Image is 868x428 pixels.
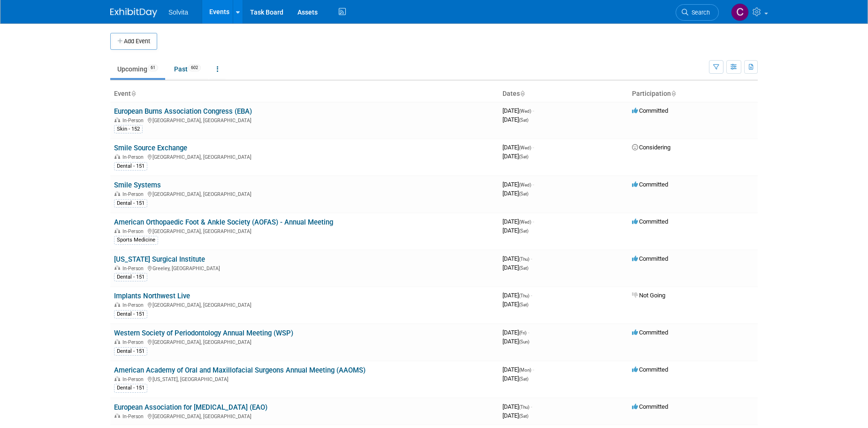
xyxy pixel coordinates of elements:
span: (Sat) [519,413,528,419]
img: In-Person Event [114,302,120,307]
img: In-Person Event [114,265,120,270]
span: - [533,107,534,114]
a: Sort by Start Date [520,90,525,97]
span: Committed [632,403,668,410]
a: Smile Source Exchange [114,144,187,152]
span: [DATE] [503,227,528,234]
span: [DATE] [503,412,528,419]
span: In-Person [122,302,146,308]
span: - [528,329,529,336]
span: [DATE] [503,116,528,123]
div: [GEOGRAPHIC_DATA], [GEOGRAPHIC_DATA] [114,338,495,345]
span: [DATE] [503,153,528,160]
span: (Wed) [519,145,531,150]
th: Event [110,86,499,102]
span: Committed [632,181,668,188]
span: Committed [632,366,668,373]
span: (Sat) [519,117,528,123]
span: (Wed) [519,219,531,225]
span: In-Person [122,117,146,124]
span: (Sat) [519,154,528,159]
span: In-Person [122,154,146,160]
span: (Thu) [519,293,529,298]
div: [GEOGRAPHIC_DATA], [GEOGRAPHIC_DATA] [114,301,495,308]
span: (Sat) [519,376,528,381]
span: [DATE] [503,366,534,373]
a: Western Society of Periodontology Annual Meeting (WSP) [114,329,293,337]
img: In-Person Event [114,228,120,233]
span: (Sat) [519,228,528,233]
a: Smile Systems [114,181,161,189]
a: Upcoming61 [110,60,165,78]
a: American Academy of Oral and Maxillofacial Surgeons Annual Meeting (AAOMS) [114,366,365,374]
img: In-Person Event [114,117,120,122]
a: Search [676,4,719,21]
th: Dates [499,86,628,102]
th: Participation [628,86,758,102]
span: Not Going [632,292,665,299]
a: European Burns Association Congress (EBA) [114,107,252,116]
span: (Sun) [519,339,529,344]
div: [GEOGRAPHIC_DATA], [GEOGRAPHIC_DATA] [114,190,495,197]
span: - [533,218,534,225]
div: Dental - 151 [114,162,147,171]
a: European Association for [MEDICAL_DATA] (EAO) [114,403,267,412]
span: (Wed) [519,182,531,187]
span: - [533,144,534,151]
span: Solvita [168,8,188,16]
a: American Orthopaedic Foot & Ankle Society (AOFAS) - Annual Meeting [114,218,333,226]
span: In-Person [122,228,146,234]
div: Dental - 151 [114,347,147,356]
span: - [533,181,534,188]
span: [DATE] [503,181,534,188]
img: In-Person Event [114,191,120,196]
span: (Sat) [519,191,528,196]
span: Committed [632,107,668,114]
span: [DATE] [503,144,534,151]
span: (Fri) [519,330,526,335]
span: [DATE] [503,218,534,225]
img: In-Person Event [114,376,120,381]
span: [DATE] [503,255,532,262]
span: - [531,292,532,299]
span: [DATE] [503,403,532,410]
span: (Thu) [519,257,529,262]
span: Committed [632,218,668,225]
span: [DATE] [503,190,528,197]
a: [US_STATE] Surgical Institute [114,255,205,264]
span: [DATE] [503,107,534,114]
div: [GEOGRAPHIC_DATA], [GEOGRAPHIC_DATA] [114,227,495,234]
span: (Sat) [519,265,528,271]
div: Dental - 151 [114,384,147,392]
span: In-Person [122,413,146,420]
img: Cindy Miller [731,3,749,21]
div: Dental - 151 [114,199,147,208]
div: Dental - 151 [114,273,147,281]
span: Committed [632,329,668,336]
div: [GEOGRAPHIC_DATA], [GEOGRAPHIC_DATA] [114,153,495,160]
img: In-Person Event [114,339,120,344]
div: [GEOGRAPHIC_DATA], [GEOGRAPHIC_DATA] [114,116,495,124]
img: In-Person Event [114,413,120,418]
span: [DATE] [503,375,528,382]
span: (Thu) [519,405,529,410]
span: Search [688,9,710,16]
span: - [531,403,532,410]
div: Sports Medicine [114,236,158,244]
a: Past602 [167,60,208,78]
div: Skin - 152 [114,125,143,133]
span: [DATE] [503,329,529,336]
span: (Mon) [519,367,531,373]
span: In-Person [122,265,146,272]
a: Sort by Event Name [131,90,136,97]
span: Committed [632,255,668,262]
span: In-Person [122,376,146,382]
div: Dental - 151 [114,310,147,319]
a: Sort by Participation Type [671,90,676,97]
div: Greeley, [GEOGRAPHIC_DATA] [114,264,495,272]
span: 61 [148,64,158,71]
span: In-Person [122,191,146,197]
span: 602 [188,64,201,71]
span: (Wed) [519,109,531,114]
img: ExhibitDay [110,8,157,17]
